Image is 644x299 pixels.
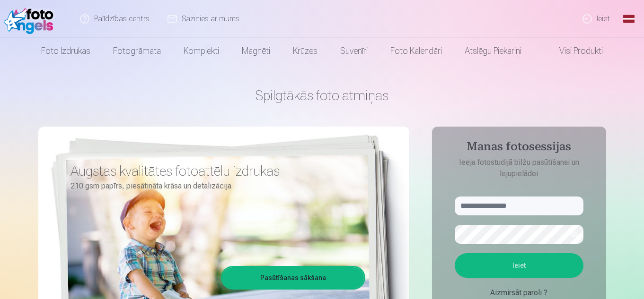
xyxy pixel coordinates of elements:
div: Aizmirsāt paroli ? [455,287,583,299]
p: Ieeja fotostudijā bilžu pasūtīšanai un lejupielādei [445,157,593,179]
a: Komplekti [172,38,230,64]
h4: Manas fotosessijas [445,140,593,157]
a: Foto izdrukas [30,38,102,64]
a: Magnēti [230,38,282,64]
a: Pasūtīšanas sākšana [222,267,364,288]
a: Krūzes [282,38,329,64]
button: Ieiet [455,253,583,278]
a: Atslēgu piekariņi [453,38,533,64]
a: Visi produkti [533,38,614,64]
h3: Augstas kvalitātes fotoattēlu izdrukas [71,162,358,179]
a: Suvenīri [329,38,379,64]
a: Fotogrāmata [102,38,172,64]
p: 210 gsm papīrs, piesātināta krāsa un detalizācija [71,179,358,193]
a: Foto kalendāri [379,38,453,64]
img: /fa1 [4,4,58,34]
h1: Spilgtākās foto atmiņas [38,87,606,104]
